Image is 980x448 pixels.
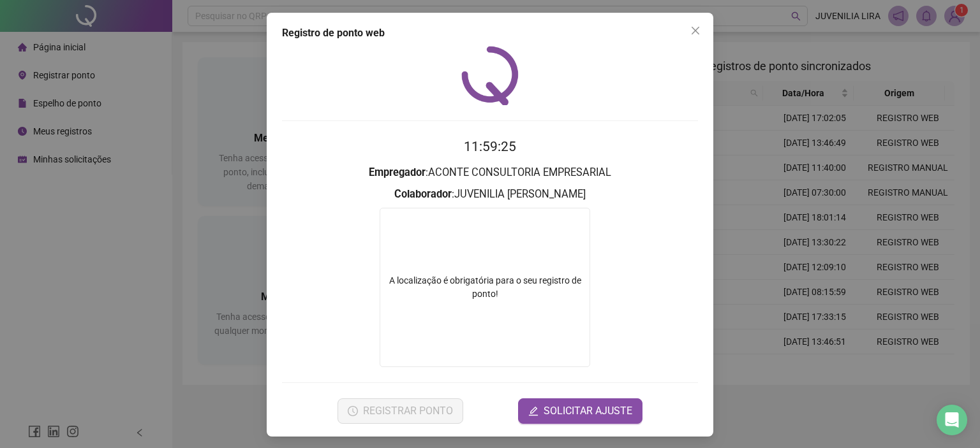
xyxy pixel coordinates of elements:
h3: : ACONTE CONSULTORIA EMPRESARIAL [282,164,698,181]
h3: : JUVENILIA [PERSON_NAME] [282,186,698,203]
button: Close [685,20,706,41]
div: Registro de ponto web [282,25,698,41]
div: Open Intercom Messenger [937,405,967,435]
span: SOLICITAR AJUSTE [544,403,632,419]
img: QRPoint [461,46,519,105]
span: close [690,25,701,36]
div: A localização é obrigatória para o seu registro de ponto! [380,274,590,301]
strong: Colaborador [394,188,452,200]
button: REGISTRAR PONTO [338,398,463,424]
span: edit [528,406,538,416]
strong: Empregador [369,166,426,178]
time: 11:59:25 [464,139,516,154]
button: editSOLICITAR AJUSTE [518,398,642,424]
